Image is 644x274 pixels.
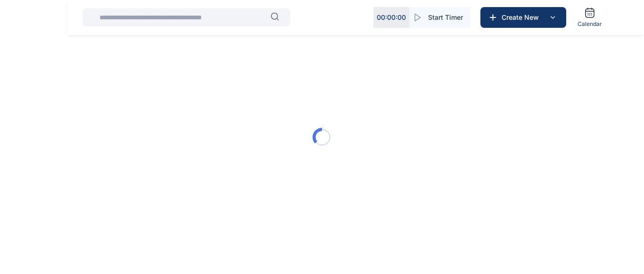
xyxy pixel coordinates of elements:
span: Calendar [578,20,602,28]
span: Start Timer [428,13,463,22]
button: Start Timer [409,7,471,28]
a: Calendar [574,3,606,32]
button: Create New [480,7,566,28]
p: 00 : 00 : 00 [377,13,406,22]
span: Create New [498,13,547,22]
